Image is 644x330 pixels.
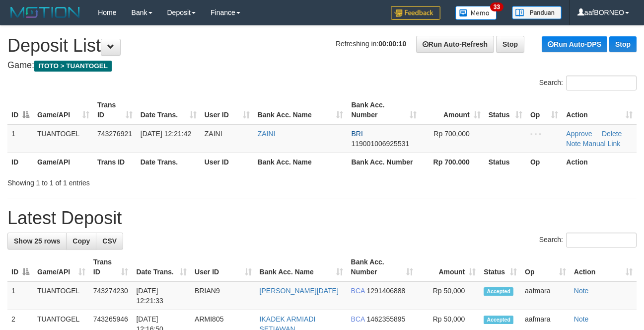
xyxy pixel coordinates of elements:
[7,5,83,20] img: MOTION_logo.png
[201,153,254,171] th: User ID
[205,130,222,138] span: ZAINI
[512,6,562,19] img: panduan.png
[7,281,33,310] td: 1
[480,253,521,281] th: Status: activate to sort column ascending
[34,61,112,72] span: ITOTO > TUANTOGEL
[347,96,420,124] th: Bank Acc. Number: activate to sort column ascending
[33,96,93,124] th: Game/API: activate to sort column ascending
[378,40,406,48] strong: 00:00:10
[421,153,485,171] th: Rp 700.000
[347,253,417,281] th: Bank Acc. Number: activate to sort column ascending
[254,153,348,171] th: Bank Acc. Name
[566,130,592,138] a: Approve
[484,287,513,296] span: Accepted
[132,253,191,281] th: Date Trans.: activate to sort column ascending
[570,253,637,281] th: Action: activate to sort column ascending
[89,253,133,281] th: Trans ID: activate to sort column ascending
[93,96,137,124] th: Trans ID: activate to sort column ascending
[542,36,607,52] a: Run Auto-DPS
[566,76,637,90] input: Search:
[566,140,581,148] a: Note
[201,96,254,124] th: User ID: activate to sort column ascending
[33,124,93,153] td: TUANTOGEL
[7,233,67,249] a: Show 25 rows
[539,76,637,90] label: Search:
[391,6,440,20] img: Feedback.jpg
[256,253,347,281] th: Bank Acc. Name: activate to sort column ascending
[566,233,637,247] input: Search:
[562,153,637,171] th: Action
[521,281,570,310] td: aafmara
[97,130,132,138] span: 743276921
[96,233,123,249] a: CSV
[485,96,526,124] th: Status: activate to sort column ascending
[137,153,201,171] th: Date Trans.
[7,174,261,188] div: Showing 1 to 1 of 1 entries
[7,153,33,171] th: ID
[609,36,637,52] a: Stop
[484,316,513,324] span: Accepted
[351,315,365,323] span: BCA
[33,281,89,310] td: TUANTOGEL
[7,124,33,153] td: 1
[33,253,89,281] th: Game/API: activate to sort column ascending
[89,281,133,310] td: 743274230
[14,237,60,245] span: Show 25 rows
[7,36,637,56] h1: Deposit List
[574,287,589,295] a: Note
[485,153,526,171] th: Status
[562,96,637,124] th: Action: activate to sort column ascending
[66,233,96,249] a: Copy
[33,153,93,171] th: Game/API
[7,208,637,228] h1: Latest Deposit
[366,287,405,295] span: Copy 1291406888 to clipboard
[7,96,33,124] th: ID: activate to sort column descending
[258,130,276,138] a: ZAINI
[137,96,201,124] th: Date Trans.: activate to sort column ascending
[351,130,362,138] span: BRI
[421,96,485,124] th: Amount: activate to sort column ascending
[417,253,480,281] th: Amount: activate to sort column ascending
[416,36,494,53] a: Run Auto-Refresh
[93,153,137,171] th: Trans ID
[141,130,191,138] span: [DATE] 12:21:42
[433,130,469,138] span: Rp 700,000
[526,96,562,124] th: Op: activate to sort column ascending
[347,153,420,171] th: Bank Acc. Number
[191,253,255,281] th: User ID: activate to sort column ascending
[526,153,562,171] th: Op
[496,36,524,53] a: Stop
[455,6,497,20] img: Button%20Memo.svg
[539,233,637,247] label: Search:
[351,287,365,295] span: BCA
[602,130,622,138] a: Delete
[254,96,348,124] th: Bank Acc. Name: activate to sort column ascending
[260,287,339,295] a: [PERSON_NAME][DATE]
[366,315,405,323] span: Copy 1462355895 to clipboard
[102,237,117,245] span: CSV
[7,61,637,71] h4: Game:
[526,124,562,153] td: - - -
[574,315,589,323] a: Note
[336,40,406,48] span: Refreshing in:
[191,281,255,310] td: BRIAN9
[490,2,503,11] span: 33
[7,253,33,281] th: ID: activate to sort column descending
[583,140,621,148] a: Manual Link
[521,253,570,281] th: Op: activate to sort column ascending
[351,140,409,148] span: Copy 119001006925531 to clipboard
[417,281,480,310] td: Rp 50,000
[72,237,90,245] span: Copy
[132,281,191,310] td: [DATE] 12:21:33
